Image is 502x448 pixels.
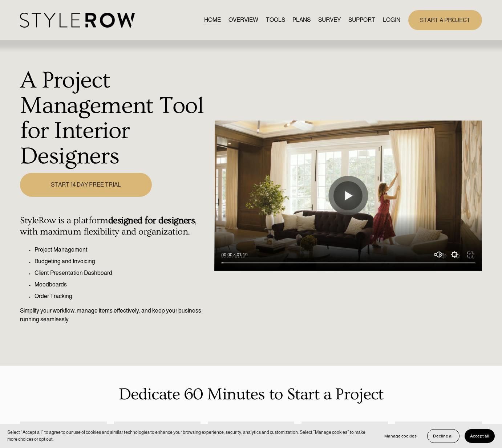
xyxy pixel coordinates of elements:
a: SURVEY [318,15,341,25]
p: Client Presentation Dashboard [35,269,210,277]
strong: designed for designers [108,215,195,226]
a: START 14 DAY FREE TRIAL [20,173,152,197]
h1: A Project Management Tool for Interior Designers [20,68,210,169]
a: OVERVIEW [228,15,258,25]
p: Simplify your workflow, manage items effectively, and keep your business running seamlessly. [20,306,210,324]
a: HOME [204,15,221,25]
h4: StyleRow is a platform , with maximum flexibility and organization. [20,215,210,237]
span: Manage cookies [384,433,417,439]
span: Decline all [433,433,454,439]
button: Accept all [465,429,495,443]
button: Manage cookies [379,429,422,443]
a: folder dropdown [348,15,375,25]
a: PLANS [292,15,311,25]
div: Duration [234,251,250,258]
p: Select “Accept all” to agree to our use of cookies and similar technologies to enhance your brows... [7,429,372,443]
p: Project Management [35,245,210,254]
a: LOGIN [383,15,400,25]
input: Seek [222,260,475,265]
button: Play [333,181,363,210]
p: Dedicate 60 Minutes to Start a Project [20,382,482,407]
a: START A PROJECT [408,10,482,30]
p: Budgeting and Invoicing [35,257,210,266]
span: Accept all [470,433,489,439]
div: Current time [222,251,234,258]
p: Order Tracking [35,292,210,301]
a: TOOLS [266,15,285,25]
img: StyleRow [20,13,134,28]
span: SUPPORT [348,16,375,24]
button: Decline all [427,429,460,443]
p: Moodboards [35,280,210,289]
